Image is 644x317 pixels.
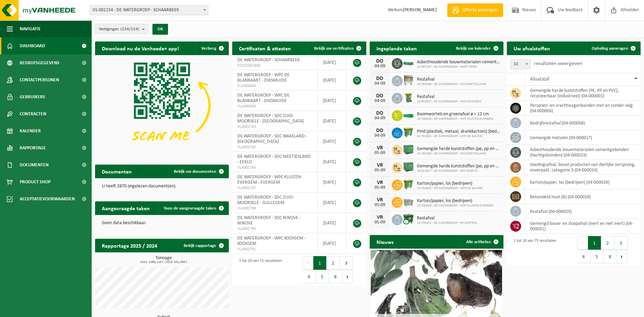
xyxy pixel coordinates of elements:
div: 05-09 [373,220,387,225]
td: [DATE] [318,90,346,111]
span: VLA902784 [237,124,312,130]
td: gemengd bouw- en sloopafval (inert en niet inert) (04-000031) [525,219,641,234]
button: Next [617,250,627,263]
td: personen -en vrachtwagenbanden met en zonder velg (04-000004) [525,101,641,116]
button: 5 [316,270,329,283]
a: Bekijk uw kalender [450,41,503,55]
div: 04-09 [373,116,387,121]
div: 04-09 [373,99,387,103]
a: Bekijk uw documenten [168,165,228,178]
span: Toon de aangevraagde taken [164,206,216,211]
td: behandeld hout (B) (04-000028) [525,189,641,204]
div: 1 tot 10 van 71 resultaten [236,255,282,284]
span: 10-897297 - DE WATERGROEP - WERF IEPER [417,65,500,69]
h2: Uw afvalstoffen [507,41,557,55]
span: RED25002860 [237,63,312,68]
span: Contracten [20,105,46,122]
button: 4 [302,270,316,283]
div: 05-09 [373,203,387,207]
td: [DATE] [318,172,346,193]
td: gemengde metalen (04-000017) [525,130,641,145]
button: Previous [302,256,313,270]
p: Geen data beschikbaar. [102,221,222,226]
span: Verberg [201,46,216,51]
div: 04-09 [373,133,387,138]
button: 5 [590,250,604,263]
button: 8 [604,250,617,263]
span: Product Shop [20,173,51,190]
span: Asbesthoudende bouwmaterialen cementgebonden (hechtgebonden) [417,60,500,65]
div: VR [373,215,387,220]
td: bedrijfsrestafval (04-000008) [525,116,641,130]
h2: Aangevraagde taken [95,201,157,215]
span: Kalender [20,122,41,139]
span: DE WATERGROEP - SCHAARBEEK [237,57,300,63]
div: DO [373,128,387,133]
div: VR [373,197,387,203]
div: VR [373,145,387,151]
button: 3 [614,236,628,250]
td: [DATE] [318,111,346,131]
h2: Rapportage 2025 / 2024 [95,239,164,252]
a: Bekijk uw certificaten [309,41,366,55]
img: PB-HB-1400-HPE-GN-01 [403,161,414,173]
img: HK-XC-20-GN-00 [403,112,414,118]
div: VR [373,180,387,185]
span: Contactpersonen [20,71,59,88]
button: Verberg [196,41,228,55]
div: DO [373,59,387,64]
span: Restafval [417,94,481,100]
button: 3 [340,256,353,270]
span: VLA902789 [237,206,312,211]
td: [DATE] [318,70,346,90]
div: DO [373,76,387,81]
span: Karton/papier, los (bedrijven) [417,181,483,186]
span: Bedrijfsgegevens [20,54,59,71]
span: DE WATERGROEP - SDC ZUID-MOORSELE - GULLEGEM [237,195,294,205]
span: 10-781802 - DE WATERGROEP - WPC DE GAVERS [417,186,483,190]
span: Afvalstof [530,77,549,82]
label: resultaten weergeven [534,61,582,66]
a: Ophaling aanvragen [586,41,640,55]
span: Navigatie [20,20,41,37]
span: VLA902787 [237,185,312,191]
span: DE WATERGROEP - WPC DE BLANKAART - DIKSMUIDE [237,93,290,103]
h2: Ingeplande taken [370,41,424,55]
button: 2 [601,236,614,250]
span: Rapportage [20,139,46,156]
td: karton/papier, los (bedrijven) (04-000026) [525,175,641,189]
td: asbesthoudende bouwmaterialen cementgebonden (hechtgebonden) (04-000023) [525,145,641,160]
div: 05-09 [373,168,387,173]
span: 01-001154 - DE WATERGROEP - SCHAARBEEK [90,5,208,15]
span: VLA900684 [237,83,312,89]
img: WB-2500-GAL-GY-01 [403,196,414,207]
div: 05-09 [373,151,387,155]
a: Bekijk rapportage [178,239,228,252]
span: DE WATERGROEP - SDC MEETJESLAND - EEKLO [237,154,311,165]
button: Previous [577,236,588,250]
h2: Certificaten & attesten [232,41,298,55]
td: [DATE] [318,131,346,152]
span: DE WATERGROEP - SDC NINOVE - NINOVE [237,215,301,226]
button: 1 [313,256,327,270]
span: VLA902786 [237,165,312,170]
div: DO [373,111,387,116]
span: Acceptatievoorwaarden [20,190,75,207]
span: Restafval [417,216,477,221]
span: Karton/papier, los (bedrijven) [417,198,494,204]
span: Offerte aanvragen [461,7,500,14]
td: [DATE] [318,213,346,233]
span: Bekijk uw kalender [456,46,491,51]
span: Pmd (plastiek, metaal, drankkartons) (bedrijven) [417,129,500,134]
td: voedingsafval, bevat producten van dierlijke oorsprong, onverpakt, categorie 3 (04-000024) [525,160,641,175]
span: 10 [511,60,530,69]
span: DE WATERGROEP - WPC KLUIZEN-EVERGEM - EVERGEM [237,174,302,185]
div: 05-09 [373,185,387,190]
div: 1 tot 10 van 75 resultaten [510,235,556,264]
span: Dashboard [20,37,45,54]
h2: Nieuws [370,235,400,248]
button: Vestigingen(154/154) [95,24,148,34]
div: DO [373,93,387,99]
span: Vestigingen [99,24,139,34]
td: restafval (04-000029) [525,204,641,219]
